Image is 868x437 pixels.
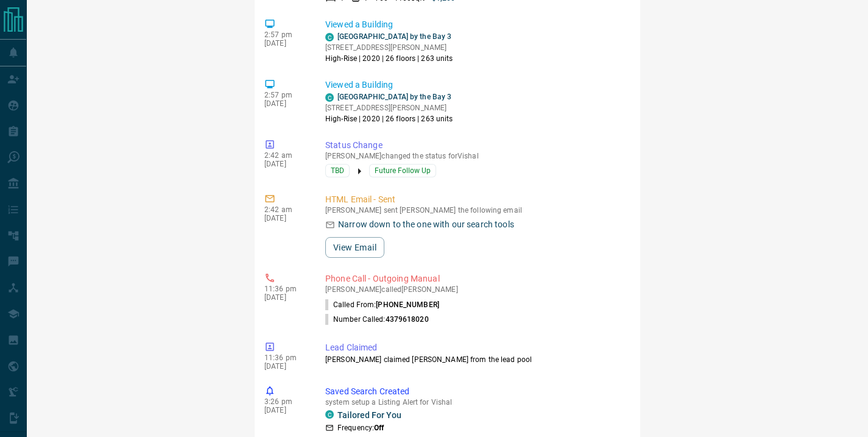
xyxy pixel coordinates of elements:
span: Future Follow Up [375,165,431,177]
p: system setup a Listing Alert for Vishal [325,398,626,407]
p: Viewed a Building [325,18,626,31]
p: 2:57 pm [264,91,307,99]
p: 3:26 pm [264,397,307,406]
p: Phone Call - Outgoing Manual [325,272,626,285]
p: [DATE] [264,406,307,414]
p: Frequency: [337,422,384,433]
p: [PERSON_NAME] changed the status for Vishal [325,152,626,160]
p: 11:36 pm [264,354,307,362]
p: Lead Claimed [325,341,626,354]
a: [GEOGRAPHIC_DATA] by the Bay 3 [337,93,451,101]
p: 2:42 am [264,151,307,160]
p: Narrow down to the one with our search tools [338,218,514,231]
div: condos.ca [325,410,334,419]
span: TBD [331,165,344,177]
p: [STREET_ADDRESS][PERSON_NAME] [325,102,453,113]
p: [PERSON_NAME] sent [PERSON_NAME] the following email [325,206,626,215]
p: High-Rise | 2020 | 26 floors | 263 units [325,113,453,124]
p: [DATE] [264,362,307,371]
p: HTML Email - Sent [325,193,626,206]
p: [DATE] [264,39,307,48]
p: 11:36 pm [264,285,307,293]
p: Saved Search Created [325,385,626,398]
span: 4379618020 [386,315,429,324]
p: [DATE] [264,293,307,302]
strong: Off [374,424,384,432]
a: Tailored For You [337,410,401,420]
p: [STREET_ADDRESS][PERSON_NAME] [325,42,453,53]
p: [DATE] [264,99,307,108]
div: condos.ca [325,33,334,41]
p: Viewed a Building [325,79,626,91]
a: [GEOGRAPHIC_DATA] by the Bay 3 [337,32,451,41]
span: [PHONE_NUMBER] [376,300,439,309]
p: Status Change [325,139,626,152]
p: [DATE] [264,160,307,168]
p: High-Rise | 2020 | 26 floors | 263 units [325,53,453,64]
div: condos.ca [325,93,334,102]
p: [DATE] [264,214,307,222]
p: Number Called: [325,314,429,325]
p: Called From: [325,299,439,310]
p: [PERSON_NAME] called [PERSON_NAME] [325,285,626,294]
p: 2:57 pm [264,30,307,39]
p: 2:42 am [264,205,307,214]
p: [PERSON_NAME] claimed [PERSON_NAME] from the lead pool [325,354,626,365]
button: View Email [325,237,384,258]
